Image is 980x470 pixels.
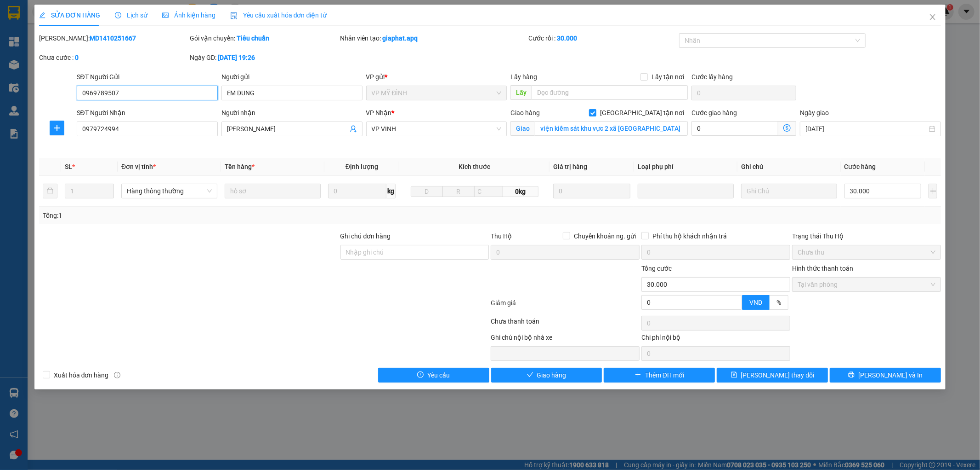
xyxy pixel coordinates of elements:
span: plus [50,124,64,132]
span: SL [65,163,72,170]
input: VD: Bàn, Ghế [225,184,321,198]
span: Lấy hàng [510,73,537,81]
span: Tên hàng [225,163,255,170]
span: printer [848,371,855,379]
label: Ngày giao [800,109,829,116]
div: SĐT Người Nhận [77,108,218,118]
button: plus [929,184,937,198]
img: icon [230,12,238,19]
div: Người gửi [221,72,363,82]
button: plus [50,121,64,135]
span: plus [635,371,641,379]
span: info-circle [114,372,120,378]
span: % [776,299,781,306]
th: Loại phụ phí [634,158,737,176]
span: Yêu cầu xuất hóa đơn điện tử [230,12,327,19]
input: 0 [553,184,630,198]
span: save [731,371,737,379]
b: Tiêu chuẩn [237,35,269,42]
label: Ghi chú đơn hàng [340,232,391,240]
span: Chuyển khoản ng. gửi [570,231,640,241]
button: printer[PERSON_NAME] và In [830,368,941,383]
div: Nhân viên tạo: [340,33,527,43]
span: SỬA ĐƠN HÀNG [39,12,100,19]
span: check [527,371,533,379]
span: Giao hàng [537,370,566,380]
label: Cước lấy hàng [691,73,733,81]
span: Lấy tận nơi [648,72,688,82]
span: [GEOGRAPHIC_DATA] tận nơi [596,108,688,118]
div: Ghi chú nội bộ nhà xe [491,332,640,346]
span: Thêm ĐH mới [645,370,684,380]
input: Ghi Chú [741,184,837,198]
span: VP MỸ ĐÌNH [372,86,502,100]
span: Hàng thông thường [127,184,212,198]
span: Yêu cầu [427,370,450,380]
b: giaphat.apq [383,35,418,42]
span: clock-circle [115,12,121,18]
span: Phí thu hộ khách nhận trả [649,231,731,241]
span: VND [749,299,762,306]
th: Ghi chú [737,158,841,176]
div: Giảm giá [490,298,641,314]
div: Chưa cước : [39,52,188,63]
input: Cước lấy hàng [691,86,796,100]
span: [PERSON_NAME] thay đổi [741,370,815,380]
span: Xuất hóa đơn hàng [50,370,113,380]
div: Trạng thái Thu Hộ [792,231,941,241]
span: Tổng cước [641,265,672,272]
div: Chưa thanh toán [490,316,641,332]
label: Cước giao hàng [691,109,737,116]
div: Cước rồi : [528,33,677,43]
span: close [929,13,936,21]
span: Giá trị hàng [553,163,587,170]
button: save[PERSON_NAME] thay đổi [717,368,828,383]
span: VP VINH [372,122,502,136]
span: Lịch sử [115,12,147,19]
div: Chi phí nội bộ [641,332,790,346]
span: 0kg [503,186,538,197]
button: plusThêm ĐH mới [604,368,715,383]
span: Chưa thu [798,245,935,259]
div: Ngày GD: [190,52,339,63]
div: Người nhận [221,108,363,118]
input: Dọc đường [532,85,688,100]
b: MD1410251667 [90,35,136,42]
div: SĐT Người Gửi [77,72,218,82]
span: edit [39,12,45,18]
button: checkGiao hàng [491,368,602,383]
span: exclamation-circle [417,371,424,379]
span: user-add [350,125,357,133]
span: Đơn vị tính [121,163,156,170]
span: kg [386,184,396,198]
input: Giao tận nơi [535,121,688,136]
button: delete [43,184,57,198]
span: Lấy [510,85,532,100]
span: Tại văn phòng [798,278,935,291]
span: Giao hàng [510,109,540,116]
input: R [442,186,475,197]
button: Close [920,5,946,30]
div: [PERSON_NAME]: [39,33,188,43]
b: [DATE] 19:26 [218,54,255,61]
span: Ảnh kiện hàng [162,12,215,19]
span: Giao [510,121,535,136]
span: Cước hàng [844,163,876,170]
span: Thu Hộ [491,232,512,240]
input: Cước giao hàng [691,121,778,136]
div: Gói vận chuyển: [190,33,339,43]
input: Ngày giao [805,124,927,134]
span: [PERSON_NAME] và In [858,370,923,380]
span: picture [162,12,169,18]
button: exclamation-circleYêu cầu [378,368,489,383]
div: Tổng: 1 [43,210,378,220]
span: VP Nhận [366,109,392,116]
b: 30.000 [557,35,577,42]
label: Hình thức thanh toán [792,265,853,272]
span: Kích thước [459,163,490,170]
input: Ghi chú đơn hàng [340,245,489,260]
span: Định lượng [346,163,378,170]
span: dollar-circle [783,124,791,132]
b: 0 [75,54,79,61]
input: C [474,186,503,197]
